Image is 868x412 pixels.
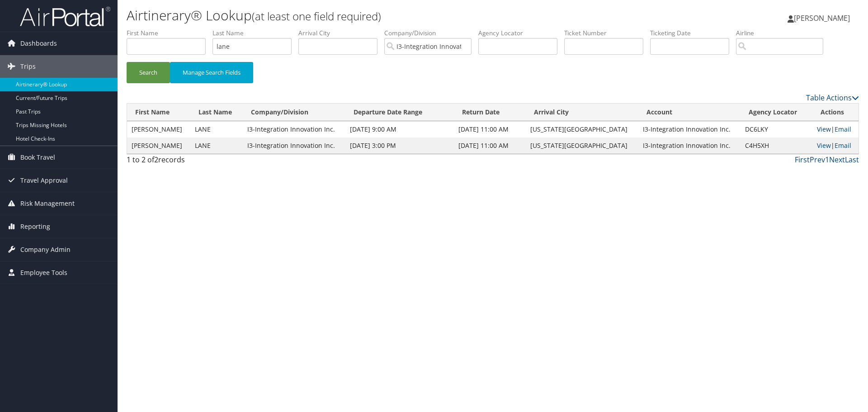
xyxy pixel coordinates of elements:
[829,155,845,165] a: Next
[736,28,830,38] label: Airline
[127,121,190,137] td: [PERSON_NAME]
[243,121,345,137] td: I3-Integration Innovation Inc.
[20,238,71,261] span: Company Admin
[817,125,831,133] a: View
[20,215,50,238] span: Reporting
[526,104,638,121] th: Arrival City: activate to sort column ascending
[127,62,170,83] button: Search
[825,155,829,165] a: 1
[794,13,850,23] span: [PERSON_NAME]
[345,104,454,121] th: Departure Date Range: activate to sort column ascending
[638,104,741,121] th: Account: activate to sort column ascending
[20,146,55,169] span: Book Travel
[345,121,454,137] td: [DATE] 9:00 AM
[454,137,526,154] td: [DATE] 11:00 AM
[20,261,67,284] span: Employee Tools
[741,104,812,121] th: Agency Locator: activate to sort column ascending
[20,169,68,192] span: Travel Approval
[345,137,454,154] td: [DATE] 3:00 PM
[638,121,741,137] td: I3-Integration Innovation Inc.
[835,141,851,150] a: Email
[243,137,345,154] td: I3-Integration Innovation Inc.
[526,121,638,137] td: [US_STATE][GEOGRAPHIC_DATA]
[212,28,298,38] label: Last Name
[190,137,243,154] td: LANE
[788,5,859,32] a: [PERSON_NAME]
[170,62,253,83] button: Manage Search Fields
[20,55,36,78] span: Trips
[127,154,300,170] div: 1 to 2 of records
[454,121,526,137] td: [DATE] 11:00 AM
[741,137,812,154] td: C4H5XH
[812,104,859,121] th: Actions
[812,137,859,154] td: |
[741,121,812,137] td: DC6LKY
[845,155,859,165] a: Last
[526,137,638,154] td: [US_STATE][GEOGRAPHIC_DATA]
[810,155,825,165] a: Prev
[20,192,75,215] span: Risk Management
[564,28,650,38] label: Ticket Number
[454,104,526,121] th: Return Date: activate to sort column ascending
[298,28,384,38] label: Arrival City
[243,104,345,121] th: Company/Division
[154,155,158,165] span: 2
[478,28,564,38] label: Agency Locator
[20,32,57,55] span: Dashboards
[650,28,736,38] label: Ticketing Date
[835,125,851,133] a: Email
[127,137,190,154] td: [PERSON_NAME]
[190,104,243,121] th: Last Name: activate to sort column ascending
[795,155,810,165] a: First
[127,104,190,121] th: First Name: activate to sort column ascending
[812,121,859,137] td: |
[127,6,615,25] h1: Airtinerary® Lookup
[638,137,741,154] td: I3-Integration Innovation Inc.
[806,93,859,103] a: Table Actions
[190,121,243,137] td: LANE
[817,141,831,150] a: View
[127,28,212,38] label: First Name
[252,9,381,24] small: (at least one field required)
[20,6,110,27] img: airportal-logo.png
[384,28,478,38] label: Company/Division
